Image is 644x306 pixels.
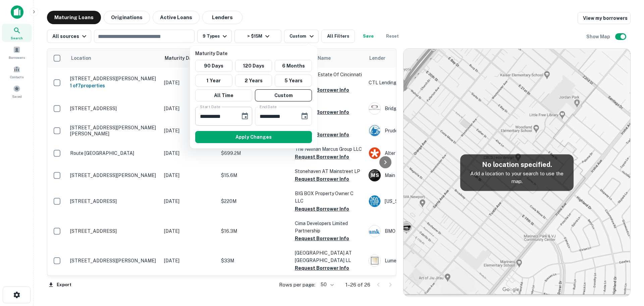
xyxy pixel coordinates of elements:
button: 5 Years [275,75,312,87]
iframe: Chat Widget [610,252,644,285]
button: 1 Year [195,75,232,87]
button: Choose date, selected date is Feb 2, 2026 [298,110,311,123]
label: Start Date [200,104,220,110]
button: Apply Changes [195,131,312,143]
button: 90 Days [195,60,232,72]
button: 2 Years [235,75,272,87]
button: Choose date, selected date is Feb 1, 2026 [238,110,252,123]
button: Custom [255,89,312,101]
button: All Time [195,89,252,101]
label: End Date [260,104,277,110]
p: Maturity Date [195,50,315,57]
button: 120 Days [235,60,272,72]
button: 6 Months [275,60,312,72]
